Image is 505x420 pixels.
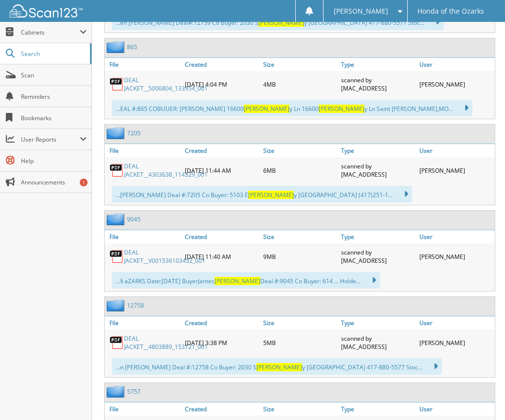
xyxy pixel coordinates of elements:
[80,179,88,186] div: 1
[21,50,85,58] span: Search
[215,277,260,285] span: [PERSON_NAME]
[319,105,364,113] span: [PERSON_NAME]
[109,77,124,91] img: PDF.png
[182,73,260,95] div: [DATE] 4:04 PM
[261,58,339,71] a: Size
[261,316,339,329] a: Size
[339,73,416,95] div: scanned by [MAC_ADDRESS]
[105,144,182,157] a: File
[339,58,416,71] a: Type
[21,157,87,165] span: Help
[21,178,87,186] span: Announcements
[339,332,416,353] div: scanned by [MAC_ADDRESS]
[261,160,339,181] div: 6MB
[334,8,388,14] span: [PERSON_NAME]
[244,105,289,113] span: [PERSON_NAME]
[127,301,144,310] a: 12758
[182,402,260,416] a: Created
[261,332,339,353] div: 5MB
[182,332,260,353] div: [DATE] 3:38 PM
[124,334,208,351] a: DEAL JACKET__4803889_153721_001
[339,402,416,416] a: Type
[339,230,416,243] a: Type
[10,4,83,18] img: scan123-logo-white.svg
[124,162,208,179] a: DEAL JACKET__4303638_114329_001
[21,92,87,101] span: Reminders
[107,385,127,398] img: folder2.png
[417,246,495,267] div: [PERSON_NAME]
[127,387,141,396] a: 5757
[112,358,442,375] div: ...n [PERSON_NAME] Deal #:12758 Co Buyer: 2030 S y [GEOGRAPHIC_DATA] 417-880-5577 Stoc...
[21,114,87,122] span: Bookmarks
[182,144,260,157] a: Created
[124,76,208,92] a: DEAL JACKET__5006804_133954_001
[417,73,495,95] div: [PERSON_NAME]
[107,41,127,53] img: folder2.png
[127,215,141,223] a: 9045
[261,230,339,243] a: Size
[417,402,495,416] a: User
[105,230,182,243] a: File
[339,160,416,181] div: scanned by [MAC_ADDRESS]
[417,58,495,71] a: User
[105,402,182,416] a: File
[105,316,182,329] a: File
[21,28,80,37] span: Cabinets
[127,129,141,137] a: 7205
[127,43,137,51] a: 865
[261,144,339,157] a: Size
[261,402,339,416] a: Size
[417,316,495,329] a: User
[256,363,302,371] span: [PERSON_NAME]
[417,160,495,181] div: [PERSON_NAME]
[261,73,339,95] div: 4MB
[339,316,416,329] a: Type
[258,18,304,27] span: [PERSON_NAME]
[182,316,260,329] a: Created
[109,163,124,178] img: PDF.png
[21,135,80,144] span: User Reports
[124,248,205,265] a: DEAL JACKET__V001536103432_001
[112,272,380,289] div: ...§ aZARKS Date:[DATE] BuyerJames Deal #:9045 Co Buyer: 614 ... Holde...
[112,100,472,116] div: ...EAL #:865 COBUUER: [PERSON_NAME] 16600 y Ln 16600 y Ln Saint [PERSON_NAME],MO...
[21,71,87,79] span: Scan
[105,58,182,71] a: File
[182,160,260,181] div: [DATE] 11:44 AM
[261,246,339,267] div: 9MB
[182,230,260,243] a: Created
[109,335,124,350] img: PDF.png
[339,144,416,157] a: Type
[417,8,484,14] span: Honda of the Ozarks
[182,58,260,71] a: Created
[417,332,495,353] div: [PERSON_NAME]
[248,191,294,199] span: [PERSON_NAME]
[109,249,124,264] img: PDF.png
[112,14,444,30] div: ...en [PERSON_NAME] Deal#:12759 Co Buyer: 2030 S y [GEOGRAPHIC_DATA] 417-880-5577 Stoc...
[107,213,127,225] img: folder2.png
[417,144,495,157] a: User
[112,186,412,202] div: ...[PERSON_NAME] Deal #:7205 Co Buyer: 5103 E y [GEOGRAPHIC_DATA] (417)251-1...
[182,246,260,267] div: [DATE] 11:40 AM
[107,127,127,139] img: folder2.png
[107,299,127,311] img: folder2.png
[339,246,416,267] div: scanned by [MAC_ADDRESS]
[417,230,495,243] a: User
